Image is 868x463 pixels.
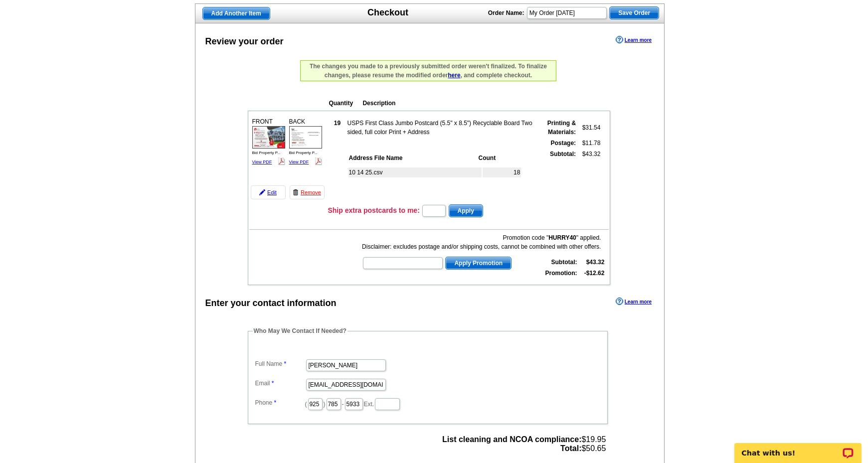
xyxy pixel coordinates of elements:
strong: Promotion: [545,270,577,277]
div: Review your order [205,35,284,48]
a: View PDF [252,159,272,164]
strong: Postage: [550,140,576,147]
strong: $43.32 [586,259,605,266]
strong: Subtotal: [550,151,576,157]
th: Description [362,98,545,108]
img: small-thumb.jpg [252,126,285,148]
button: Apply Promotion [445,257,512,270]
img: small-thumb.jpg [289,126,322,148]
strong: Printing & Materials: [547,120,576,136]
div: Promotion code " " applied. Disclaimer: excludes postage and/or shipping costs, cannot be combine... [362,233,601,251]
th: Address File Name [348,153,477,163]
strong: Subtotal: [551,259,577,266]
b: HURRY40 [548,234,576,241]
strong: Order Name: [488,9,524,16]
a: Add Another Item [202,7,270,20]
h1: Checkout [367,7,408,18]
img: pencil-icon.gif [259,189,265,195]
strong: List cleaning and NCOA compliance: [442,435,581,444]
div: Enter your contact information [205,297,337,310]
a: Remove [290,185,325,199]
dd: ( ) - Ext. [253,396,603,411]
div: BACK [288,116,324,167]
button: Apply [449,204,483,217]
img: pdf_logo.png [278,157,285,165]
strong: 19 [334,120,341,127]
th: Count [478,153,521,163]
button: Save Order [609,6,659,19]
label: Phone [255,398,305,407]
strong: -$12.62 [584,270,605,277]
td: USPS First Class Jumbo Postcard (5.5" x 8.5") Recyclable Board Two sided, full color Print + Address [347,118,535,137]
a: View PDF [289,159,309,164]
a: Learn more [616,298,652,306]
label: Full Name [255,359,305,368]
th: Quantity [329,98,361,108]
td: $43.32 [577,149,601,201]
label: Email [255,379,305,388]
img: pdf_logo.png [315,157,322,165]
td: 18 [483,167,521,177]
h3: Ship extra postcards to me: [328,206,420,215]
iframe: LiveChat chat widget [728,432,868,463]
strong: Total: [560,444,581,453]
span: Save Order [610,7,659,19]
span: Bid Property P... [289,151,318,155]
a: Edit [251,185,286,199]
span: Apply [449,205,483,217]
a: Learn more [616,36,652,44]
td: $11.78 [577,138,601,148]
td: $31.54 [577,118,601,137]
span: Add Another Item [203,7,270,19]
span: $19.95 $50.65 [442,435,606,453]
div: FRONT [251,116,287,167]
img: trashcan-icon.gif [293,189,299,195]
span: Apply Promotion [446,257,511,269]
span: The changes you made to a previously submitted order weren't finalized. To finalize changes, plea... [310,63,547,79]
a: here [448,72,460,79]
td: 10 14 25.csv [348,167,482,177]
span: Bid Property P... [252,151,281,155]
legend: Who May We Contact If Needed? [253,326,347,335]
